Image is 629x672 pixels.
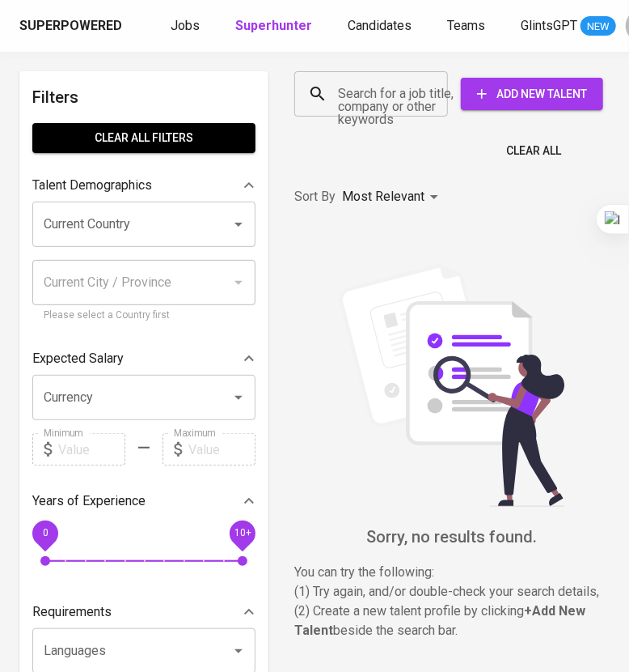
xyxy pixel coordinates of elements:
[44,308,244,324] p: Please select a Country first
[294,187,336,206] p: Sort By
[294,524,610,550] h6: Sorry, no results found.
[171,16,203,36] a: Jobs
[461,78,603,110] button: Add New Talent
[32,169,255,202] div: Talent Demographics
[32,84,255,110] h6: Filters
[32,596,255,628] div: Requirements
[234,528,251,539] span: 10+
[342,187,424,206] p: Most Relevant
[521,18,577,33] span: GlintsGPT
[227,386,250,409] button: Open
[506,141,561,161] span: Clear All
[32,602,112,622] p: Requirements
[227,640,250,662] button: Open
[45,128,243,148] span: Clear All filters
[447,16,488,36] a: Teams
[188,433,255,466] input: Value
[521,16,616,36] a: GlintsGPT NEW
[32,342,255,375] div: Expected Salary
[348,16,415,36] a: Candidates
[500,136,568,166] button: Clear All
[32,491,146,511] p: Years of Experience
[32,176,152,195] p: Talent Demographics
[235,16,315,36] a: Superhunter
[294,602,610,640] p: (2) Create a new talent profile by clicking beside the search bar.
[19,17,122,36] div: Superpowered
[42,528,48,539] span: 0
[227,213,250,236] button: Open
[294,582,610,602] p: (1) Try again, and/or double-check your search details,
[447,18,485,33] span: Teams
[171,18,200,33] span: Jobs
[294,563,610,582] p: You can try the following :
[580,19,616,35] span: NEW
[348,18,412,33] span: Candidates
[58,433,125,466] input: Value
[32,485,255,517] div: Years of Experience
[294,603,585,638] b: + Add New Talent
[19,17,125,36] a: Superpowered
[342,182,444,212] div: Most Relevant
[32,123,255,153] button: Clear All filters
[474,84,590,104] span: Add New Talent
[331,264,573,507] img: file_searching.svg
[32,349,124,368] p: Expected Salary
[235,18,312,33] b: Superhunter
